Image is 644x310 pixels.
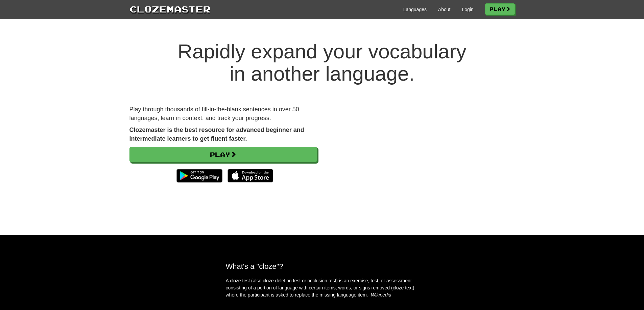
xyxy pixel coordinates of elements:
a: Play [485,3,515,15]
a: Languages [403,6,427,13]
p: A cloze test (also cloze deletion test or occlusion test) is an exercise, test, or assessment con... [226,277,419,299]
img: Get it on Google Play [173,166,225,186]
p: Play through thousands of fill-in-the-blank sentences in over 50 languages, learn in context, and... [129,105,317,122]
strong: Clozemaster is the best resource for advanced beginner and intermediate learners to get fluent fa... [129,126,304,142]
a: About [438,6,451,13]
em: - Wikipedia [368,292,391,298]
a: Login [462,6,473,13]
a: Play [129,147,317,162]
h2: What's a "cloze"? [226,262,419,271]
img: Download_on_the_App_Store_Badge_US-UK_135x40-25178aeef6eb6b83b96f5f2d004eda3bffbb37122de64afbaef7... [228,169,273,182]
a: Clozemaster [129,3,211,15]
